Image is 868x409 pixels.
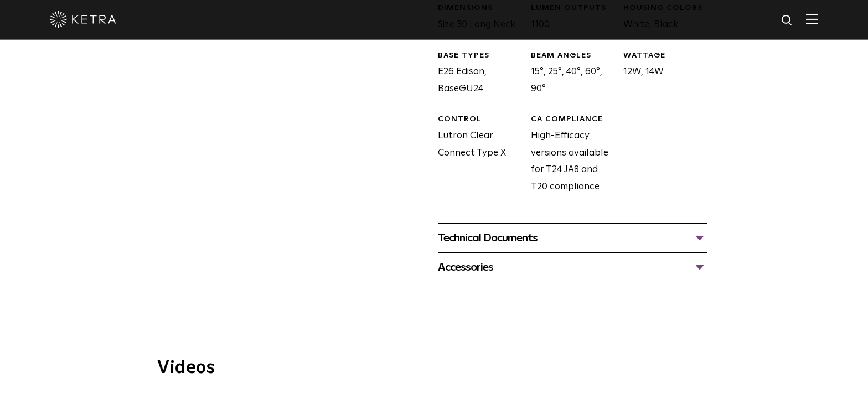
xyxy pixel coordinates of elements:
[623,50,707,61] div: WATTAGE
[531,114,615,125] div: CA COMPLIANCE
[438,258,707,276] div: Accessories
[781,14,794,28] img: search icon
[523,114,615,195] div: High-Efficacy versions available for T24 JA8 and T20 compliance
[531,50,615,61] div: BEAM ANGLES
[430,114,522,195] div: Lutron Clear Connect Type X
[430,50,522,98] div: E26 Edison, BaseGU24
[523,50,615,98] div: 15°, 25°, 40°, 60°, 90°
[438,114,522,125] div: CONTROL
[438,50,522,61] div: BASE TYPES
[615,50,707,98] div: 12W, 14W
[806,14,818,24] img: Hamburger%20Nav.svg
[50,11,116,28] img: ketra-logo-2019-white
[157,359,711,377] h3: Videos
[438,229,707,247] div: Technical Documents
